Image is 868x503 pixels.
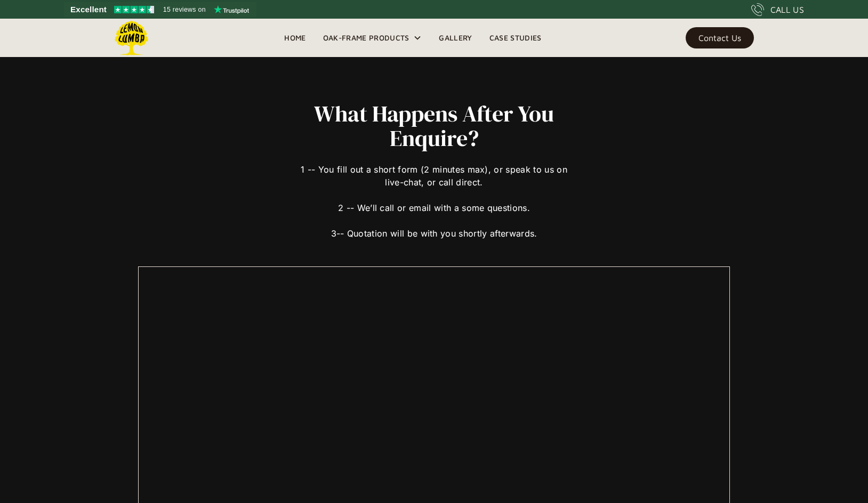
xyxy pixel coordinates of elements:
a: Home [276,30,314,46]
a: Case Studies [481,30,550,46]
span: Excellent [70,3,107,16]
img: Trustpilot logo [214,5,249,14]
div: CALL US [770,3,804,16]
div: Oak-Frame Products [315,19,431,57]
iframe: chat widget [802,436,868,487]
a: See Lemon Lumba reviews on Trustpilot [64,2,256,17]
div: Oak-Frame Products [323,31,409,44]
div: Contact Us [698,34,741,42]
h2: What Happens After You Enquire? [296,101,572,150]
div: 1 -- You fill out a short form (2 minutes max), or speak to us on live-chat, or call direct. 2 --... [296,150,572,240]
a: Contact Us [686,27,754,48]
a: CALL US [751,3,804,16]
img: Trustpilot 4.5 stars [114,6,154,13]
span: 15 reviews on [163,3,206,16]
a: Gallery [430,30,480,46]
